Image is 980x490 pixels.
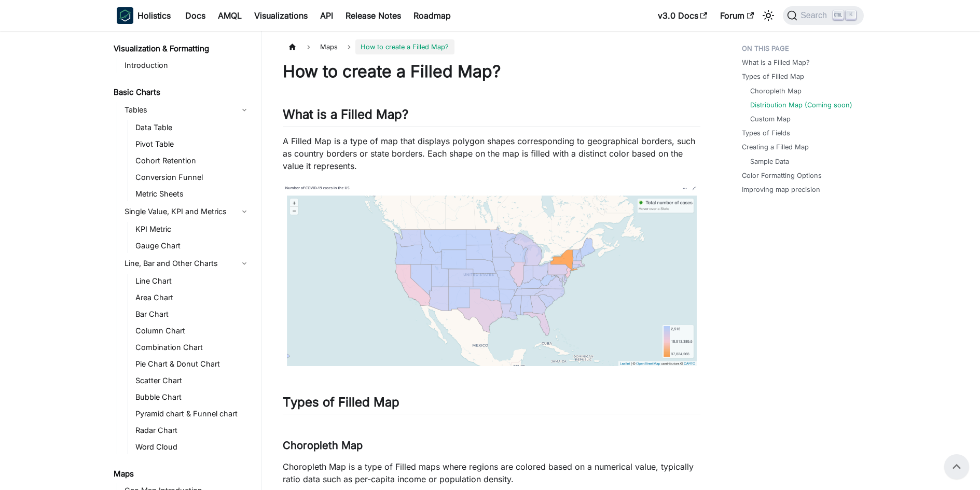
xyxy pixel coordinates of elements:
[132,290,253,305] a: Area Chart
[137,9,171,22] b: Holistics
[750,114,791,124] a: Custom Map
[407,7,457,24] a: Roadmap
[283,395,700,414] h2: Types of Filled Map
[750,157,789,166] a: Sample Data
[132,137,253,151] a: Pivot Table
[248,7,314,24] a: Visualizations
[132,239,253,253] a: Gauge Chart
[750,86,802,96] a: Choropleth Map
[783,6,863,25] button: Search (Ctrl+K)
[132,324,253,338] a: Column Chart
[117,7,133,24] img: Holistics
[315,39,343,54] span: Maps
[797,11,833,20] span: Search
[339,7,407,24] a: Release Notes
[117,7,171,24] a: HolisticsHolistics
[283,61,700,82] h1: How to create a Filled Map?
[111,41,253,56] a: Visualization & Formatting
[106,31,262,490] nav: Docs sidebar
[742,171,822,180] a: Color Formatting Options
[132,170,253,185] a: Conversion Funnel
[132,187,253,201] a: Metric Sheets
[111,467,253,481] a: Maps
[742,142,809,152] a: Creating a Filled Map
[132,423,253,438] a: Radar Chart
[742,72,804,81] a: Types of Filled Map
[760,7,777,24] button: Switch between dark and light mode (currently light mode)
[132,307,253,321] a: Bar Chart
[132,340,253,355] a: Combination Chart
[283,183,700,367] img: Number of COVID-19 cases in the US - Data source: The New York Times
[283,460,700,485] p: Choropleth Map is a type of Filled maps where regions are colored based on a numerical value, typ...
[121,58,253,73] a: Introduction
[132,274,253,288] a: Line Chart
[283,135,700,172] p: A Filled Map is a type of map that displays polygon shapes corresponding to geographical borders,...
[714,7,760,24] a: Forum
[846,10,856,20] kbd: K
[132,357,253,371] a: Pie Chart & Donut Chart
[132,120,253,135] a: Data Table
[121,102,253,118] a: Tables
[314,7,339,24] a: API
[742,128,790,138] a: Types of Fields
[121,203,253,220] a: Single Value, KPI and Metrics
[132,407,253,421] a: Pyramid chart & Funnel chart
[355,39,454,54] span: How to create a Filled Map?
[750,100,852,110] a: Distribution Map (Coming soon)
[132,373,253,388] a: Scatter Chart
[742,185,820,194] a: Improving map precision
[132,153,253,168] a: Cohort Retention
[283,439,700,452] h3: Choropleth Map
[283,39,700,54] nav: Breadcrumbs
[132,440,253,454] a: Word Cloud
[652,7,714,24] a: v3.0 Docs
[111,85,253,100] a: Basic Charts
[121,255,253,272] a: Line, Bar and Other Charts
[179,7,212,24] a: Docs
[132,390,253,404] a: Bubble Chart
[944,454,969,479] button: Scroll back to top
[212,7,248,24] a: AMQL
[132,222,253,236] a: KPI Metric
[283,107,700,127] h2: What is a Filled Map?
[283,39,302,54] a: Home page
[742,58,810,67] a: What is a Filled Map?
